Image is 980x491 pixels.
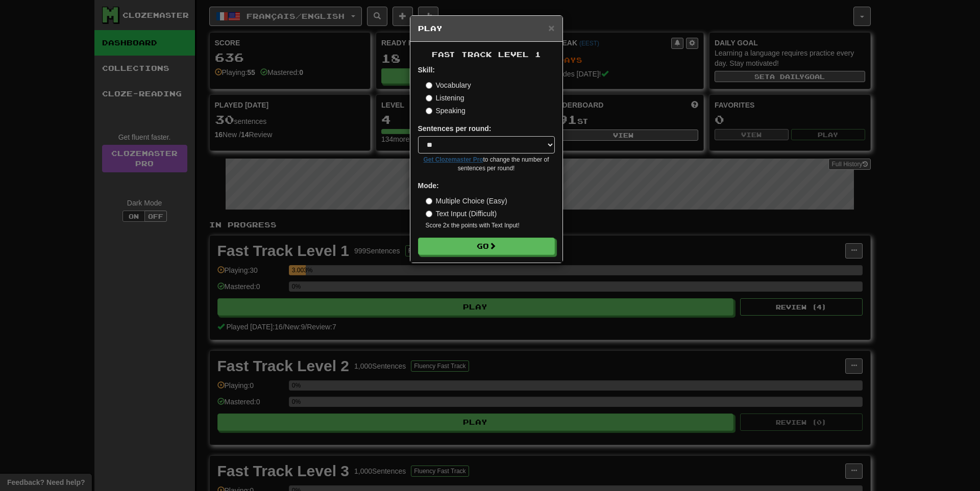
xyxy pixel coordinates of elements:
[426,211,432,217] input: Text Input (Difficult)
[418,238,555,255] button: Go
[426,196,507,206] label: Multiple Choice (Easy)
[426,221,555,230] small: Score 2x the points with Text Input !
[418,182,439,190] strong: Mode:
[426,82,432,89] input: Vocabulary
[426,198,432,204] input: Multiple Choice (Easy)
[426,106,465,116] label: Speaking
[418,156,555,173] small: to change the number of sentences per round!
[426,93,464,103] label: Listening
[426,95,432,101] input: Listening
[426,209,497,219] label: Text Input (Difficult)
[418,123,492,134] label: Sentences per round:
[548,22,554,34] span: ×
[426,108,432,114] input: Speaking
[432,50,541,59] span: Fast Track Level 1
[418,66,435,74] strong: Skill:
[548,22,554,33] button: Close
[426,80,471,90] label: Vocabulary
[424,156,483,163] a: Get Clozemaster Pro
[418,23,555,34] h5: Play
